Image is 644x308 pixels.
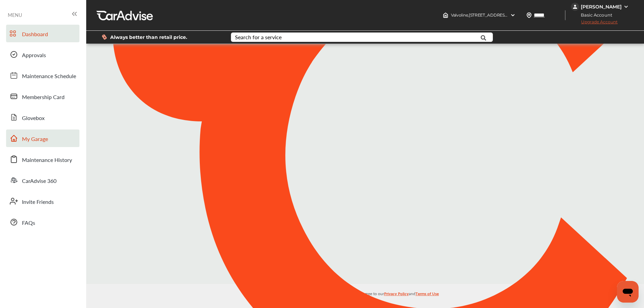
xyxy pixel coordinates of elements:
[8,12,22,18] span: MENU
[6,25,79,42] a: Dashboard
[22,51,46,60] span: Approvals
[565,10,566,20] img: header-divider.bc55588e.svg
[102,34,107,40] img: dollor_label_vector.a70140d1.svg
[6,171,79,189] a: CarAdvise 360
[6,109,79,126] a: Glovebox
[347,140,380,168] img: CA_CheckIcon.cf4f08d4.svg
[571,19,618,28] span: Upgrade Account
[510,13,516,18] img: header-down-arrow.9dd2ce7d.svg
[22,93,65,102] span: Membership Card
[6,88,79,105] a: Membership Card
[22,198,54,207] span: Invite Friends
[6,46,79,63] a: Approvals
[22,135,48,144] span: My Garage
[6,67,79,84] a: Maintenance Schedule
[451,13,607,18] span: Valvoline , [STREET_ADDRESS][PERSON_NAME] [GEOGRAPHIC_DATA] , OR 97202
[617,281,639,303] iframe: Button to launch messaging window
[22,114,45,123] span: Glovebox
[22,219,35,228] span: FAQs
[572,11,617,19] span: Basic Account
[22,156,72,165] span: Maintenance History
[22,177,56,186] span: CarAdvise 360
[22,72,76,81] span: Maintenance Schedule
[571,3,579,11] img: jVpblrzwTbfkPYzPPzSLxeg0AAAAASUVORK5CYII=
[6,192,79,210] a: Invite Friends
[6,129,79,147] a: My Garage
[110,35,187,40] span: Always better than retail price.
[623,4,629,9] img: WGsFRI8htEPBVLJbROoPRyZpYNWhNONpIPPETTm6eUC0GeLEiAAAAAElFTkSuQmCC
[6,150,79,168] a: Maintenance History
[443,13,448,18] img: header-home-logo.8d720a4f.svg
[581,4,622,10] div: [PERSON_NAME]
[86,290,644,297] p: By using the CarAdvise application, you agree to our and
[526,13,532,18] img: location_vector.a44bc228.svg
[22,30,48,39] span: Dashboard
[235,34,282,40] div: Search for a service
[6,213,79,231] a: FAQs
